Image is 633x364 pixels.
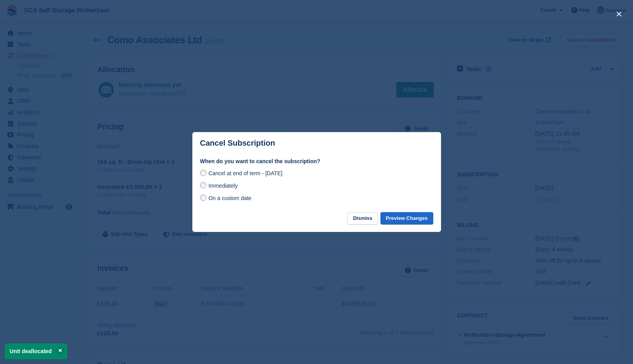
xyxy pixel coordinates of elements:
input: Immediately [200,182,206,188]
button: close [613,8,625,20]
input: Cancel at end of term - [DATE] [200,170,206,176]
span: Immediately [208,183,237,189]
input: On a custom date [200,195,206,201]
p: Unit deallocated [5,343,67,359]
button: Preview Changes [380,212,433,225]
p: Cancel Subscription [200,139,275,148]
span: On a custom date [208,195,251,201]
label: When do you want to cancel the subscription? [200,157,433,165]
span: Cancel at end of term - [DATE] [208,170,282,176]
button: Dismiss [347,212,378,225]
